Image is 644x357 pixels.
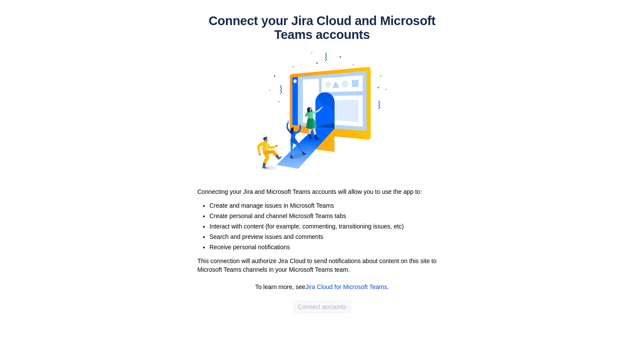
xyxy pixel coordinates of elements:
[293,300,351,314] button: Connect accounts
[209,232,452,241] li: Search and preview issues and comments
[201,283,443,291] p: To learn more, see .
[197,187,447,196] p: Connecting your Jira and Microsoft Teams accounts will allow you to use the app to:
[306,283,387,290] a: Jira Cloud for Microsoft Teams
[209,222,452,231] li: Interact with content (for example, commenting, transitioning issues, etc)
[197,257,447,274] p: This connection will authorize Jira Cloud to send notifications about content on this site to Mic...
[192,14,452,42] h1: Connect your Jira Cloud and Microsoft Teams accounts
[209,243,452,251] li: Receive personal notifications
[209,212,452,220] li: Create personal and channel Microsoft Teams tabs
[257,42,387,180] img: account-mapping.svg
[209,201,452,210] li: Create and manage issues in Microsoft Teams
